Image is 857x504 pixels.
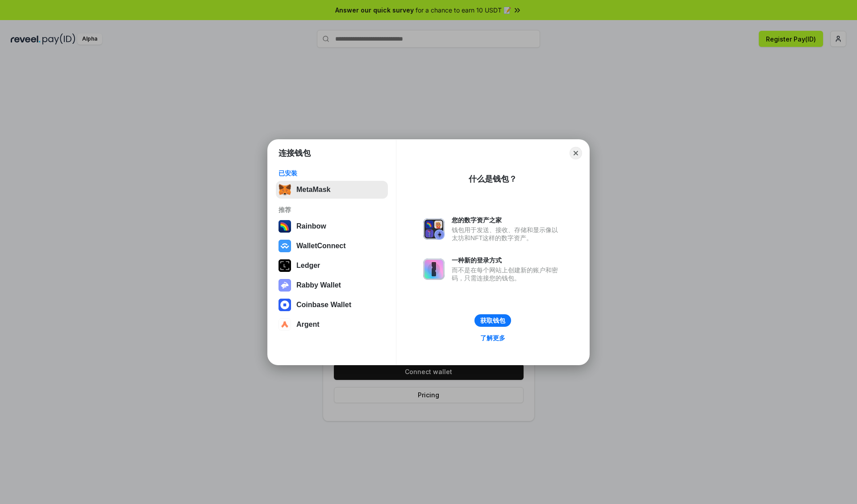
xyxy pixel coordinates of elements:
[452,216,562,224] div: 您的数字资产之家
[480,334,505,342] div: 了解更多
[279,206,385,214] div: 推荐
[279,279,291,292] img: svg+xml,%3Csvg%20xmlns%3D%22http%3A%2F%2Fwww.w3.org%2F2000%2Fsvg%22%20fill%3D%22none%22%20viewBox...
[276,217,388,235] button: Rainbow
[296,321,320,329] div: Argent
[452,266,562,282] div: 而不是在每个网站上创建新的账户和密码，只需连接您的钱包。
[296,186,330,194] div: MetaMask
[279,183,291,196] img: svg+xml,%3Csvg%20fill%3D%22none%22%20height%3D%2233%22%20viewBox%3D%220%200%2035%2033%22%20width%...
[279,220,291,233] img: svg+xml,%3Csvg%20width%3D%22120%22%20height%3D%22120%22%20viewBox%3D%220%200%20120%20120%22%20fil...
[474,314,511,327] button: 获取钱包
[296,281,341,289] div: Rabby Wallet
[276,316,388,333] button: Argent
[279,299,291,311] img: svg+xml,%3Csvg%20width%3D%2228%22%20height%3D%2228%22%20viewBox%3D%220%200%2028%2028%22%20fill%3D...
[276,237,388,255] button: WalletConnect
[276,181,388,199] button: MetaMask
[423,218,445,240] img: svg+xml,%3Csvg%20xmlns%3D%22http%3A%2F%2Fwww.w3.org%2F2000%2Fsvg%22%20fill%3D%22none%22%20viewBox...
[570,147,582,159] button: Close
[452,226,562,242] div: 钱包用于发送、接收、存储和显示像以太坊和NFT这样的数字资产。
[469,174,517,184] div: 什么是钱包？
[452,256,562,264] div: 一种新的登录方式
[279,240,291,252] img: svg+xml,%3Csvg%20width%3D%2228%22%20height%3D%2228%22%20viewBox%3D%220%200%2028%2028%22%20fill%3D...
[276,257,388,275] button: Ledger
[475,332,511,344] a: 了解更多
[296,222,326,230] div: Rainbow
[279,259,291,272] img: svg+xml,%3Csvg%20xmlns%3D%22http%3A%2F%2Fwww.w3.org%2F2000%2Fsvg%22%20width%3D%2228%22%20height%3...
[296,301,351,309] div: Coinbase Wallet
[423,258,445,280] img: svg+xml,%3Csvg%20xmlns%3D%22http%3A%2F%2Fwww.w3.org%2F2000%2Fsvg%22%20fill%3D%22none%22%20viewBox...
[296,262,320,270] div: Ledger
[296,242,346,250] div: WalletConnect
[480,317,505,325] div: 获取钱包
[279,169,385,177] div: 已安装
[276,276,388,294] button: Rabby Wallet
[279,148,311,158] h1: 连接钱包
[276,296,388,314] button: Coinbase Wallet
[279,318,291,331] img: svg+xml,%3Csvg%20width%3D%2228%22%20height%3D%2228%22%20viewBox%3D%220%200%2028%2028%22%20fill%3D...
